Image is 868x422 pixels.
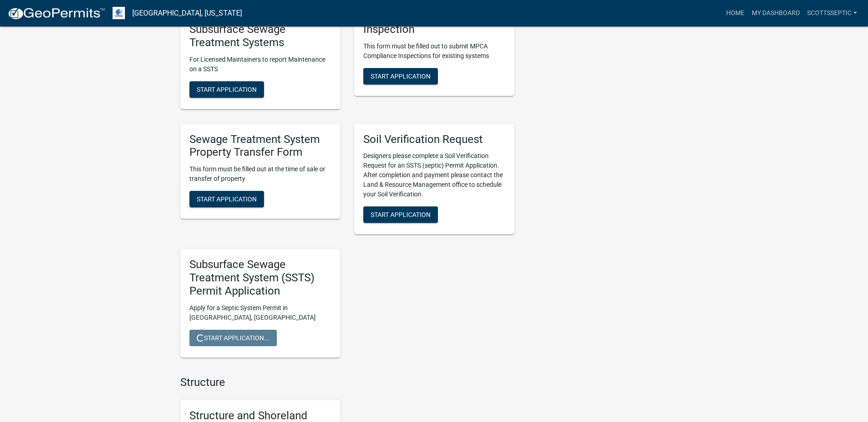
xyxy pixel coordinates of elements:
p: Designers please complete a Soil Verification Request for an SSTS (septic) Permit Application. Af... [363,151,505,199]
h4: Structure [180,376,514,389]
span: Start Application [371,211,431,218]
h5: Maintenance Report for Subsurface Sewage Treatment Systems [189,10,331,49]
p: Apply for a Septic System Permit in [GEOGRAPHIC_DATA], [GEOGRAPHIC_DATA] [189,303,331,322]
a: My Dashboard [748,5,803,22]
button: Start Application... [189,330,277,346]
span: Start Application... [197,334,270,341]
span: Start Application [197,85,257,93]
h5: Sewage Treatment System Property Transfer Form [189,133,331,159]
img: Otter Tail County, Minnesota [113,7,125,19]
a: scottsseptic [803,5,861,22]
h5: Soil Verification Request [363,133,505,146]
a: Home [722,5,748,22]
button: Start Application [189,81,264,98]
p: This form must be filled out at the time of sale or transfer of property [189,164,331,184]
button: Start Application [363,68,438,84]
span: Start Application [197,195,257,203]
p: This form must be filled out to submit MPCA Compliance Inspections for existing systems [363,42,505,61]
span: Start Application [371,72,431,79]
p: For Licensed Maintainers to report Maintenance on a SSTS [189,55,331,74]
button: Start Application [363,206,438,223]
h5: Subsurface Sewage Treatment System (SSTS) Permit Application [189,258,331,297]
button: Start Application [189,191,264,207]
a: [GEOGRAPHIC_DATA], [US_STATE] [132,5,242,21]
